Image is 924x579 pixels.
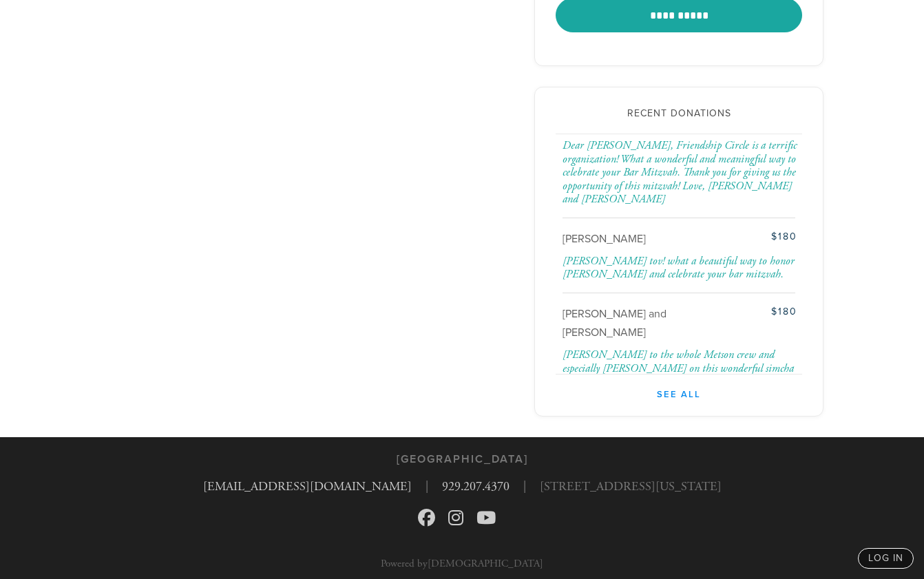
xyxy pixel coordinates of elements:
a: log in [858,548,914,569]
div: [PERSON_NAME] tov! what a beautiful way to honor [PERSON_NAME] and celebrate your bar mitzvah. [563,255,797,282]
a: [EMAIL_ADDRESS][DOMAIN_NAME] [203,478,412,494]
div: $180 [716,229,797,244]
span: | [523,477,526,496]
div: [PERSON_NAME] to the whole Metson crew and especially [PERSON_NAME] on this wonderful simcha . [563,348,797,388]
a: See All [556,375,802,402]
span: [PERSON_NAME] and [PERSON_NAME] [563,307,666,339]
span: [PERSON_NAME] [563,232,646,246]
p: Powered by [381,558,543,569]
h2: Recent Donations [556,108,802,120]
div: Dear [PERSON_NAME], Friendship Circle is a terrific organization! What a wonderful and meaningful... [563,139,797,206]
a: 929.207.4370 [442,478,510,494]
span: | [426,477,428,496]
div: $180 [716,304,797,319]
span: [STREET_ADDRESS][US_STATE] [540,477,722,496]
a: [DEMOGRAPHIC_DATA] [428,557,543,570]
h3: [GEOGRAPHIC_DATA] [397,453,528,466]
